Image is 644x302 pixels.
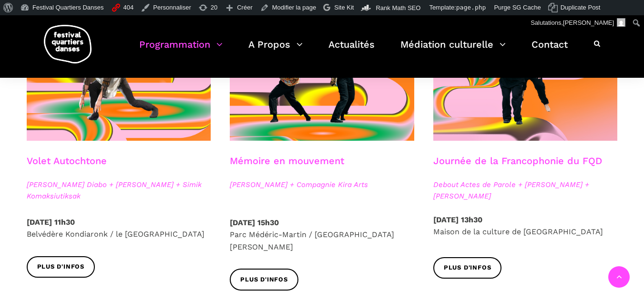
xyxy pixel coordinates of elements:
[444,263,491,273] span: Plus d'infos
[139,36,223,64] a: Programmation
[400,36,506,64] a: Médiation culturelle
[27,155,107,167] a: Volet Autochtone
[230,155,344,167] a: Mémoire en mouvement
[248,36,303,64] a: A Propos
[334,4,354,11] span: Site Kit
[230,269,298,290] a: Plus d'infos
[563,19,614,26] span: [PERSON_NAME]
[27,256,95,278] a: Plus d'infos
[27,218,75,227] strong: [DATE] 11h30
[230,217,414,253] p: Parc Médéric-Martin / [GEOGRAPHIC_DATA][PERSON_NAME]
[433,179,618,202] span: Debout Actes de Parole + [PERSON_NAME] + [PERSON_NAME]
[527,15,629,31] a: Salutations,
[328,36,375,64] a: Actualités
[456,4,486,11] span: page.php
[27,216,211,240] p: Belvédère Kondiaronk / le [GEOGRAPHIC_DATA]
[376,4,420,11] span: Rank Math SEO
[27,179,211,202] span: [PERSON_NAME] Diabo + [PERSON_NAME] + Simik Komaksiutiksak
[532,36,568,64] a: Contact
[433,214,618,238] p: Maison de la culture de [GEOGRAPHIC_DATA]
[230,179,414,190] span: [PERSON_NAME] + Compagnie Kira Arts
[44,25,92,63] img: logo-fqd-med
[433,215,482,224] strong: [DATE] 13h30
[37,262,85,272] span: Plus d'infos
[240,275,288,285] span: Plus d'infos
[230,218,279,227] strong: [DATE] 15h30
[433,257,502,279] a: Plus d'infos
[433,155,602,167] a: Journée de la Francophonie du FQD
